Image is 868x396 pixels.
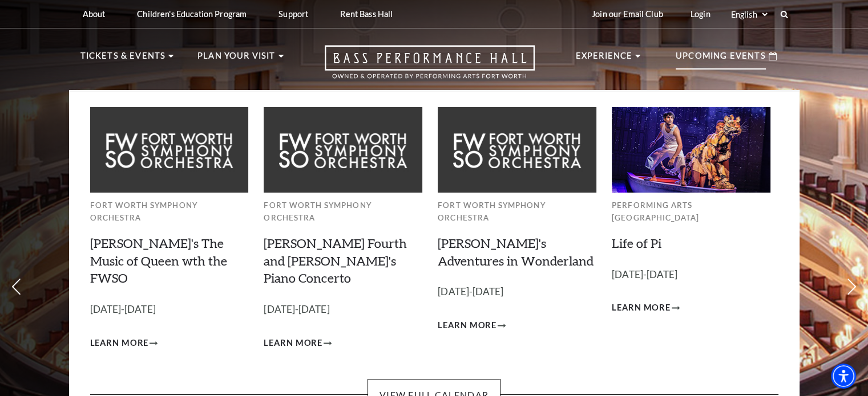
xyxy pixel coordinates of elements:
a: Learn More Alice's Adventures in Wonderland [438,319,506,333]
div: Accessibility Menu [831,364,856,389]
p: Tickets & Events [80,49,166,70]
select: Select: [729,9,769,20]
p: Experience [576,49,633,70]
p: Support [278,9,308,19]
span: Learn More [438,319,496,333]
p: [DATE]-[DATE] [264,301,422,318]
a: Learn More Windborne's The Music of Queen wth the FWSO [90,336,158,350]
span: Learn More [90,336,149,350]
p: [DATE]-[DATE] [438,284,596,300]
a: [PERSON_NAME]'s The Music of Queen wth the FWSO [90,235,227,286]
span: Learn More [612,301,671,315]
img: Fort Worth Symphony Orchestra [438,107,596,192]
p: Fort Worth Symphony Orchestra [90,199,249,224]
a: Learn More Life of Pi [612,301,680,315]
a: Learn More Brahms Fourth and Grieg's Piano Concerto [264,336,332,350]
p: Fort Worth Symphony Orchestra [438,199,596,224]
img: Performing Arts Fort Worth [612,107,770,192]
p: Performing Arts [GEOGRAPHIC_DATA] [612,199,770,224]
p: Children's Education Program [137,9,247,19]
p: [DATE]-[DATE] [612,267,770,283]
span: Learn More [264,336,322,350]
img: Fort Worth Symphony Orchestra [264,107,422,192]
a: [PERSON_NAME] Fourth and [PERSON_NAME]'s Piano Concerto [264,235,407,286]
p: Fort Worth Symphony Orchestra [264,199,422,224]
a: Open this option [284,45,576,90]
p: About [83,9,106,19]
p: [DATE]-[DATE] [90,301,249,318]
p: Plan Your Visit [197,49,276,70]
p: Rent Bass Hall [340,9,393,19]
a: [PERSON_NAME]'s Adventures in Wonderland [438,235,594,268]
img: Fort Worth Symphony Orchestra [90,107,249,192]
a: Life of Pi [612,235,661,251]
p: Upcoming Events [676,49,766,70]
